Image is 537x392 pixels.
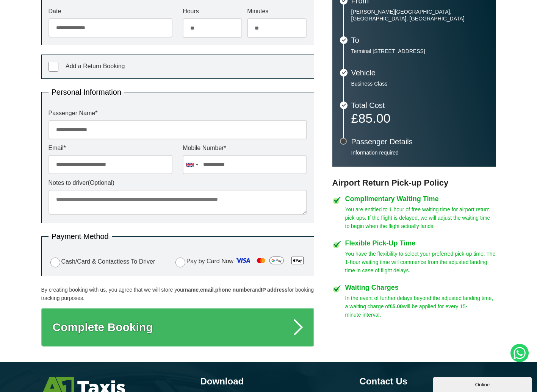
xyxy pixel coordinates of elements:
[88,180,114,186] span: (Optional)
[358,111,390,125] span: 85.00
[49,88,125,96] legend: Personal Information
[215,287,252,293] strong: phone number
[66,63,125,69] span: Add a Return Booking
[41,308,314,347] button: Complete Booking
[351,80,488,87] p: Business Class
[49,145,172,151] label: Email
[174,255,307,269] label: Pay by Card Now
[351,8,488,22] p: [PERSON_NAME][GEOGRAPHIC_DATA], [GEOGRAPHIC_DATA], [GEOGRAPHIC_DATA]
[345,195,496,202] h4: Complimentary Waiting Time
[183,155,200,174] div: United Kingdom: +44
[200,287,214,293] strong: email
[185,287,199,293] strong: name
[433,375,533,392] iframe: chat widget
[261,287,288,293] strong: IP address
[345,205,496,230] p: You are entitled to 1 hour of free waiting time for airport return pick-ups. If the flight is del...
[351,149,488,156] p: Information required
[360,377,496,386] h3: Contact Us
[345,250,496,275] p: You have the flexibility to select your preferred pick-up time. The 1-hour waiting time will comm...
[351,69,488,77] h3: Vehicle
[183,8,242,14] label: Hours
[345,284,496,291] h4: Waiting Charges
[49,110,307,116] label: Passenger Name
[351,36,488,44] h3: To
[50,258,60,267] input: Cash/Card & Contactless To Driver
[49,233,112,240] legend: Payment Method
[345,240,496,247] h4: Flexible Pick-Up Time
[183,145,307,151] label: Mobile Number
[351,113,488,123] p: £
[351,48,488,55] p: Terminal [STREET_ADDRESS]
[49,62,58,72] input: Add a Return Booking
[351,102,488,109] h3: Total Cost
[49,180,307,186] label: Notes to driver
[332,178,496,188] h3: Airport Return Pick-up Policy
[49,8,172,14] label: Date
[41,286,314,302] p: By creating booking with us, you agree that we will store your , , and for booking tracking purpo...
[351,138,488,145] h3: Passenger Details
[247,8,307,14] label: Minutes
[390,303,403,309] strong: £5.00
[200,377,337,386] h3: Download
[49,256,155,267] label: Cash/Card & Contactless To Driver
[345,294,496,319] p: In the event of further delays beyond the adjusted landing time, a waiting charge of will be appl...
[175,258,185,267] input: Pay by Card Now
